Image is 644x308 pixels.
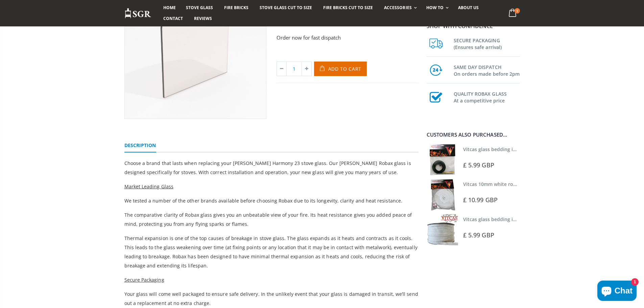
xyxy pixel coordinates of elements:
img: Vitcas white rope, glue and gloves kit 10mm [427,179,458,210]
a: Accessories [379,2,420,13]
a: Home [158,2,181,13]
inbox-online-store-chat: Shopify online store chat [595,281,639,303]
span: £ 5.99 GBP [463,231,494,239]
h3: SECURE PACKAGING (Ensures safe arrival) [454,36,520,51]
span: 1 [515,8,520,14]
span: Choose a brand that lasts when replacing your [PERSON_NAME] Harmony 23 stove glass. Our [PERSON_N... [124,160,411,175]
p: Order now for fast dispatch [277,34,419,42]
span: We tested a number of the other brands available before choosing Robax due to its longevity, clar... [124,197,402,204]
a: Reviews [189,13,217,24]
span: The comparative clarity of Robax glass gives you an unbeatable view of your fire. Its heat resist... [124,212,412,227]
a: About us [453,2,484,13]
a: How To [421,2,452,13]
a: Description [124,139,156,152]
span: Stove Glass Cut To Size [260,5,312,10]
span: £ 10.99 GBP [463,196,498,204]
span: Market Leading Glass [124,183,173,190]
span: How To [426,5,444,10]
span: Your glass will come well packaged to ensure safe delivery. In the unlikely event that your glass... [124,291,418,306]
a: 1 [506,7,520,20]
span: £ 5.99 GBP [463,161,494,169]
a: Vitcas glass bedding in tape - 2mm x 10mm x 2 meters [463,146,589,152]
a: Fire Bricks Cut To Size [318,2,378,13]
span: Add to Cart [328,66,362,72]
span: Thermal expansion is one of the top causes of breakage in stove glass. The glass expands as it he... [124,235,418,269]
img: Stove Glass Replacement [124,8,151,19]
span: Fire Bricks [224,5,248,10]
img: Vitcas stove glass bedding in tape [427,214,458,245]
h3: QUALITY ROBAX GLASS At a competitive price [454,89,520,104]
img: Vitcas stove glass bedding in tape [427,144,458,175]
a: Fire Bricks [219,2,254,13]
span: About us [458,5,479,10]
a: Stove Glass Cut To Size [255,2,317,13]
span: Contact [163,16,183,21]
a: Stove Glass [181,2,218,13]
button: Add to Cart [314,62,367,76]
a: Vitcas 10mm white rope kit - includes rope seal and glue! [463,181,596,187]
span: Secure Packaging [124,277,164,283]
h3: SAME DAY DISPATCH On orders made before 2pm [454,63,520,77]
span: Home [163,5,176,10]
a: Contact [158,13,188,24]
a: Vitcas glass bedding in tape - 2mm x 15mm x 2 meters (White) [463,216,607,222]
span: Stove Glass [186,5,213,10]
span: Reviews [194,16,212,21]
span: Accessories [384,5,411,10]
div: Customers also purchased... [427,132,520,137]
span: Fire Bricks Cut To Size [323,5,373,10]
